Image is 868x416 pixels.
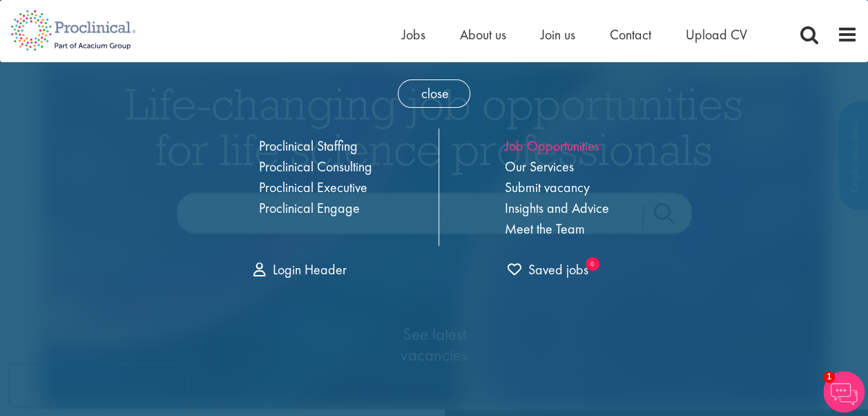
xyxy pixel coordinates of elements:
[823,371,835,383] span: 1
[505,137,599,155] a: Job Opportunities
[686,26,747,44] a: Upload CV
[505,178,590,196] a: Submit vacancy
[253,261,347,278] a: Login Header
[508,261,588,278] span: Saved jobs
[398,79,470,108] span: close
[505,158,574,176] a: Our Services
[508,260,588,280] a: trigger for shortlist
[259,137,358,155] a: Proclinical Staffing
[402,26,425,44] a: Jobs
[823,371,865,413] img: Chatbot
[505,220,585,238] a: Meet the Team
[460,26,506,44] a: About us
[586,257,599,271] sub: 0
[541,26,575,44] a: Join us
[505,199,609,217] a: Insights and Advice
[610,26,651,44] a: Contact
[259,158,372,176] a: Proclinical Consulting
[259,199,360,217] a: Proclinical Engage
[259,178,367,196] a: Proclinical Executive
